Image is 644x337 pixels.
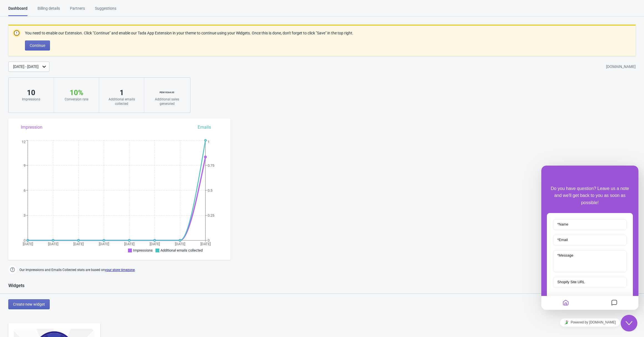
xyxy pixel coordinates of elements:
div: 1 [105,88,139,97]
p: You need to enable our Extension. Click "Continue" and enable our Tada App Extension in your them... [25,30,353,36]
div: Dashboard [8,6,27,16]
tspan: [DATE] [73,242,84,246]
tspan: 12 [22,140,26,144]
div: 10 % [59,88,93,97]
tspan: [DATE] [200,242,211,246]
span: Additional emails collected [160,248,203,252]
div: Additional sales generated [150,97,184,106]
a: your store timezone [105,268,135,272]
tspan: [DATE] [23,242,33,246]
div: Billing details [37,6,60,15]
tspan: 0.25 [208,213,214,217]
div: [DOMAIN_NAME] [606,62,636,72]
tspan: 0 [24,238,26,242]
tspan: 3 [24,213,26,217]
span: Create new widget [13,302,45,306]
img: help.png [8,265,17,274]
iframe: chat widget [541,166,638,310]
button: Continue [25,40,50,50]
div: PEN 19264.05 [150,88,184,97]
iframe: chat widget [541,316,638,329]
tspan: [DATE] [99,242,109,246]
div: [DATE] - [DATE] [13,64,39,70]
tspan: [DATE] [48,242,58,246]
button: Create new widget [8,299,50,309]
span: Continue [30,43,45,48]
div: Impressions [14,97,48,102]
div: Partners [70,6,85,15]
div: 10 [14,88,48,97]
tspan: 0.5 [208,188,212,192]
iframe: chat widget [621,315,638,331]
tspan: 0.75 [208,163,214,168]
tspan: [DATE] [124,242,134,246]
div: Additional emails collected [105,97,139,106]
span: Our Impressions and Emails Collected stats are based on . [19,265,135,275]
div: Suggestions [95,6,116,15]
tspan: 9 [24,163,26,168]
tspan: 1 [208,140,210,144]
span: Impressions [133,248,153,252]
tspan: 6 [24,188,26,192]
tspan: 0 [208,238,210,242]
tspan: [DATE] [150,242,160,246]
div: Conversion rate [59,97,93,102]
tspan: [DATE] [175,242,185,246]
